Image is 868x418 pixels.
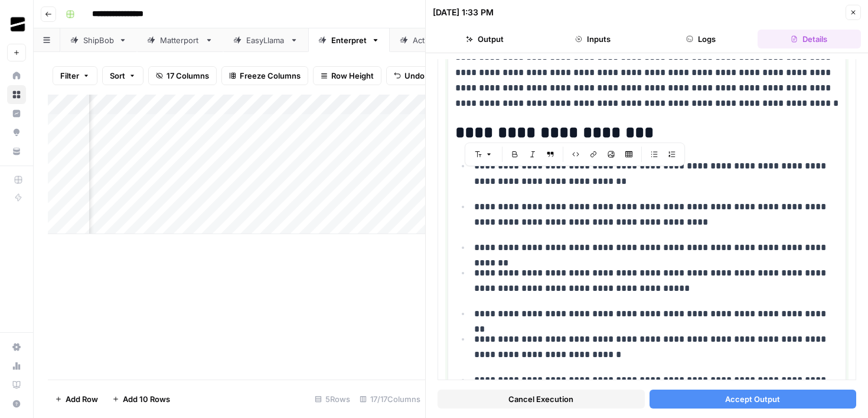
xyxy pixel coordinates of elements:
[331,34,367,46] div: Enterpret
[7,85,26,104] a: Browse
[7,338,26,357] a: Settings
[7,123,26,142] a: Opportunities
[438,390,645,409] button: Cancel Execution
[60,28,137,52] a: ShipBob
[160,34,200,46] div: Matterport
[386,66,432,85] button: Undo
[308,28,390,52] a: Enterpret
[7,66,26,85] a: Home
[53,66,97,85] button: Filter
[7,104,26,123] a: Insights
[390,28,497,52] a: ActiveCampaign
[650,30,753,48] button: Logs
[110,70,125,82] span: Sort
[7,142,26,161] a: Your Data
[508,393,573,405] span: Cancel Execution
[541,30,644,48] button: Inputs
[148,66,217,85] button: 17 Columns
[7,394,26,413] button: Help + Support
[167,70,209,82] span: 17 Columns
[221,66,308,85] button: Freeze Columns
[123,393,170,405] span: Add 10 Rows
[7,375,26,394] a: Learning Hub
[105,390,177,409] button: Add 10 Rows
[650,390,857,409] button: Accept Output
[240,70,301,82] span: Freeze Columns
[60,70,79,82] span: Filter
[7,9,26,39] button: Workspace: OGM
[223,28,308,52] a: EasyLlama
[331,70,374,82] span: Row Height
[404,70,425,82] span: Undo
[66,393,98,405] span: Add Row
[758,30,861,48] button: Details
[137,28,223,52] a: Matterport
[310,390,355,409] div: 5 Rows
[7,14,28,35] img: OGM Logo
[102,66,143,85] button: Sort
[246,34,285,46] div: EasyLlama
[355,390,425,409] div: 17/17 Columns
[725,393,780,405] span: Accept Output
[433,30,536,48] button: Output
[433,7,494,18] div: [DATE] 1:33 PM
[313,66,381,85] button: Row Height
[413,34,474,46] div: ActiveCampaign
[48,390,105,409] button: Add Row
[7,357,26,375] a: Usage
[83,34,114,46] div: ShipBob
